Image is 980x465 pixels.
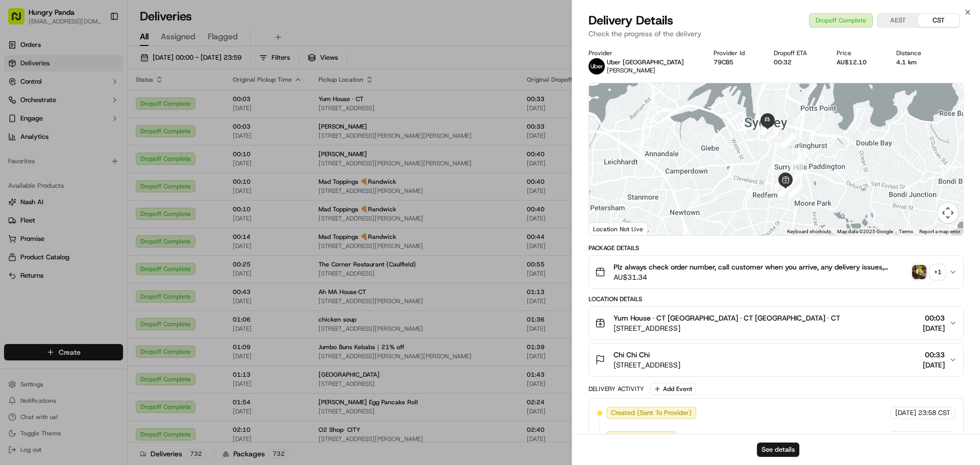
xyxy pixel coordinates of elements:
button: Yum House · CT [GEOGRAPHIC_DATA] · CT [GEOGRAPHIC_DATA] · CT[STREET_ADDRESS]00:03[DATE] [589,307,963,339]
div: AU$12.10 [837,58,880,66]
button: Chi Chi Chi[STREET_ADDRESS]00:33[DATE] [589,344,963,376]
p: Check the progress of the delivery [589,29,964,39]
span: [DATE] [895,433,916,442]
div: Location Not Live [589,223,648,235]
div: 9 [782,135,796,148]
span: Not Assigned Driver [611,433,672,442]
img: photo_proof_of_pickup image [912,265,926,279]
span: [STREET_ADDRESS] [614,360,680,370]
div: + 1 [930,265,945,279]
div: 4.1 km [896,58,935,66]
div: 5 [789,185,802,198]
button: 79CB5 [714,58,733,66]
button: See details [757,443,799,457]
div: 00:32 [774,58,820,66]
span: Chi Chi Chi [614,350,650,360]
div: 6 [788,185,801,198]
div: Provider Id [714,49,758,57]
span: Yum House · CT [GEOGRAPHIC_DATA] · CT [GEOGRAPHIC_DATA] · CT [614,313,840,323]
img: Google [592,222,625,235]
div: Price [837,49,880,57]
div: 11 [782,133,795,146]
span: [DATE] [895,408,916,418]
button: AEST [877,14,918,27]
span: [STREET_ADDRESS] [614,323,840,333]
a: Open this area in Google Maps (opens a new window) [592,222,625,235]
button: photo_proof_of_pickup image+1 [912,265,945,279]
span: Delivery Details [589,12,673,29]
div: Package Details [589,244,964,252]
button: Map camera controls [938,203,958,223]
div: Distance [896,49,935,57]
div: 7 [788,173,801,186]
span: [PERSON_NAME] [607,66,655,75]
span: Created (Sent To Provider) [611,408,692,418]
div: Delivery Activity [589,385,644,393]
div: 2 [778,183,791,196]
div: 1 [774,177,787,190]
p: Uber [GEOGRAPHIC_DATA] [607,58,684,66]
span: Plz always check order number, call customer when you arrive, any delivery issues, Contact WhatsA... [614,262,908,272]
button: Add Event [650,383,696,395]
div: 13 [766,129,779,142]
span: 00:03 [923,313,945,323]
div: 8 [790,156,803,169]
div: Provider [589,49,697,57]
div: 4 [779,183,792,197]
span: 23:58 CST [918,433,950,442]
button: Plz always check order number, call customer when you arrive, any delivery issues, Contact WhatsA... [589,256,963,288]
span: Map data ©2025 Google [837,229,893,234]
a: Report a map error [919,229,960,234]
div: 10 [781,134,795,147]
img: uber-new-logo.jpeg [589,58,605,75]
button: Keyboard shortcuts [787,228,831,235]
span: [DATE] [923,360,945,370]
span: 00:33 [923,350,945,360]
span: AU$31.34 [614,272,908,282]
span: [DATE] [923,323,945,333]
button: CST [918,14,959,27]
div: Location Details [589,295,964,303]
div: Dropoff ETA [774,49,820,57]
span: 23:58 CST [918,408,950,418]
a: Terms (opens in new tab) [899,229,913,234]
div: 12 [782,134,795,148]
